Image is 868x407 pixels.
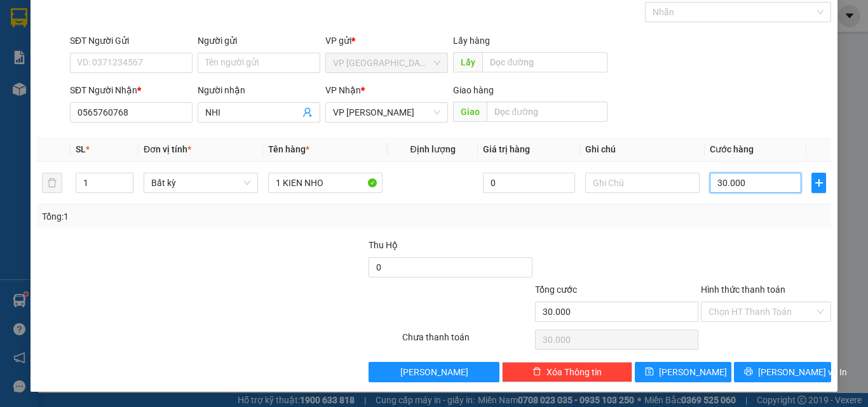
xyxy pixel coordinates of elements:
span: Lấy hàng [453,36,490,46]
div: Chưa thanh toán [401,330,534,352]
input: 0 [483,173,574,193]
label: Hình thức thanh toán [701,284,785,295]
b: [PERSON_NAME] [16,82,72,142]
span: Tổng cước [535,284,577,295]
li: (c) 2017 [107,60,175,76]
span: plus [812,178,825,188]
input: Dọc đường [487,102,607,122]
button: plus [811,173,826,193]
span: Bất kỳ [151,173,250,192]
div: Người nhận [198,83,320,97]
span: Giao hàng [453,85,494,95]
b: BIÊN NHẬN GỬI HÀNG HÓA [82,18,122,122]
button: deleteXóa Thông tin [502,362,632,382]
span: VP Nhận [325,85,361,95]
span: Đơn vị tính [144,144,191,154]
div: Người gửi [198,34,320,48]
div: SĐT Người Nhận [70,83,193,97]
span: Thu Hộ [369,240,398,250]
img: logo.jpg [138,16,168,46]
input: Dọc đường [482,52,607,72]
span: Cước hàng [710,144,754,154]
span: Giá trị hàng [483,144,530,154]
span: save [645,367,654,377]
span: delete [532,367,541,377]
b: [DOMAIN_NAME] [107,48,175,58]
span: user-add [302,107,313,117]
span: printer [744,367,753,377]
input: VD: Bàn, Ghế [268,173,383,193]
span: Tên hàng [268,144,309,154]
button: [PERSON_NAME] [369,362,499,382]
span: Xóa Thông tin [546,365,602,379]
th: Ghi chú [580,137,705,162]
div: SĐT Người Gửi [70,34,193,48]
div: VP gửi [325,34,448,48]
input: Ghi Chú [585,173,700,193]
span: Lấy [453,52,482,72]
button: save[PERSON_NAME] [635,362,732,382]
span: [PERSON_NAME] [400,365,468,379]
button: printer[PERSON_NAME] và In [734,362,831,382]
span: VP Sài Gòn [333,53,440,72]
span: [PERSON_NAME] và In [758,365,847,379]
span: VP Phan Thiết [333,103,440,122]
span: Giao [453,102,487,122]
div: Tổng: 1 [42,210,336,224]
span: Định lượng [410,144,455,154]
span: [PERSON_NAME] [659,365,727,379]
button: delete [42,173,62,193]
span: SL [76,144,86,154]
